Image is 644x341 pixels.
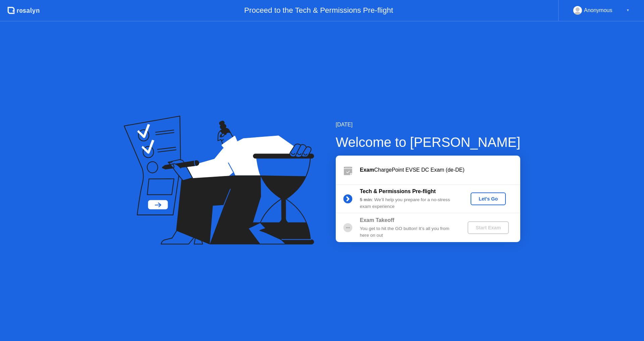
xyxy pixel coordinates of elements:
div: ▼ [626,6,630,15]
div: Start Exam [470,225,506,230]
button: Let's Go [471,192,506,205]
div: Welcome to [PERSON_NAME] [336,132,521,152]
div: ChargePoint EVSE DC Exam (de-DE) [360,166,520,174]
div: : We’ll help you prepare for a no-stress exam experience [360,196,457,210]
button: Start Exam [468,221,509,234]
div: Let's Go [473,196,503,202]
div: Anonymous [584,6,612,15]
b: Exam Takeoff [360,217,394,223]
b: Exam [360,167,374,173]
b: Tech & Permissions Pre-flight [360,188,436,194]
b: 5 min [360,197,372,202]
div: You get to hit the GO button! It’s all you from here on out [360,225,457,239]
div: [DATE] [336,121,521,129]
